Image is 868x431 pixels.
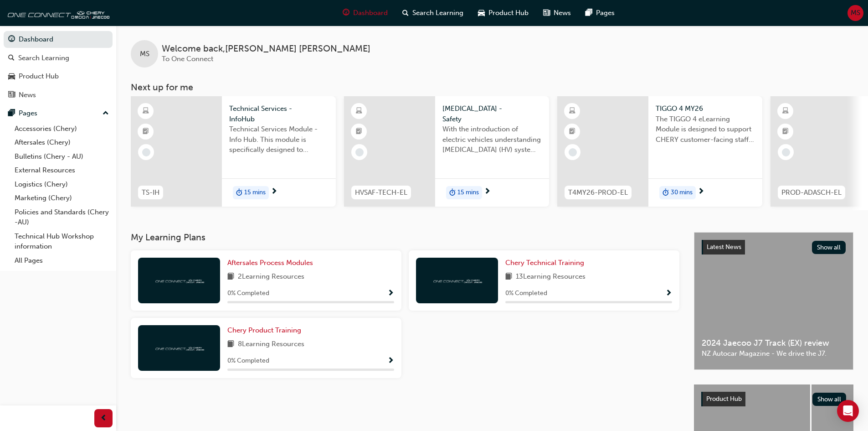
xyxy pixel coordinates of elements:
span: Pages [596,8,615,18]
span: Aftersales Process Modules [227,259,313,267]
a: News [4,87,113,104]
span: 0 % Completed [227,288,269,299]
button: Show all [812,393,847,406]
span: Welcome back , [PERSON_NAME] [PERSON_NAME] [162,44,370,54]
div: Pages [19,108,37,119]
span: Product Hub [706,395,742,403]
button: Show Progress [665,288,672,299]
span: T4MY26-PROD-EL [568,187,628,198]
span: learningRecordVerb_NONE-icon [142,148,150,156]
span: car-icon [8,73,15,81]
a: car-iconProduct Hub [471,4,536,22]
span: search-icon [402,7,409,19]
span: learningRecordVerb_NONE-icon [355,148,364,156]
span: learningRecordVerb_NONE-icon [569,148,577,156]
span: Technical Services - InfoHub [229,104,329,124]
span: booktick-icon [782,126,789,138]
span: up-icon [103,108,109,119]
button: Pages [4,105,113,122]
span: car-icon [478,7,485,19]
span: PROD-ADASCH-EL [781,187,842,198]
span: learningRecordVerb_NONE-icon [782,148,790,156]
span: guage-icon [8,36,15,44]
a: Product HubShow all [701,392,846,406]
span: Show Progress [387,357,394,365]
span: MS [140,49,149,59]
a: Bulletins (Chery - AU) [11,150,113,164]
a: Latest NewsShow all [702,240,846,254]
button: Show all [812,241,846,254]
span: search-icon [8,54,15,62]
span: next-icon [698,188,704,196]
span: MS [851,8,860,18]
span: next-icon [271,188,277,196]
a: Chery Product Training [227,325,305,336]
a: External Resources [11,163,113,177]
span: Chery Product Training [227,326,301,334]
span: Latest News [707,243,741,251]
span: News [554,8,571,18]
span: 30 mins [671,187,693,198]
span: Dashboard [353,8,388,18]
span: duration-icon [663,187,669,199]
img: oneconnect [154,343,204,352]
span: 15 mins [457,187,479,198]
span: booktick-icon [569,126,575,138]
a: Aftersales Process Modules [227,258,317,268]
span: 2 Learning Resources [238,271,304,283]
img: oneconnect [432,276,482,285]
a: Latest NewsShow all2024 Jaecoo J7 Track (EX) reviewNZ Autocar Magazine - We drive the J7. [694,232,853,370]
span: learningResourceType_ELEARNING-icon [569,105,575,117]
a: Product Hub [4,68,113,85]
span: With the introduction of electric vehicles understanding [MEDICAL_DATA] (HV) systems is critical ... [442,124,542,155]
div: Open Intercom Messenger [837,400,859,422]
div: Product Hub [19,71,59,82]
span: The TIGGO 4 eLearning Module is designed to support CHERY customer-facing staff with the product ... [656,114,755,145]
span: TS-IH [142,187,159,198]
a: All Pages [11,254,113,268]
button: Show Progress [387,288,394,299]
span: 8 Learning Resources [238,339,304,350]
a: Logistics (Chery) [11,177,113,192]
div: News [19,90,36,100]
span: 13 Learning Resources [516,271,586,283]
a: HVSAF-TECH-EL[MEDICAL_DATA] - SafetyWith the introduction of electric vehicles understanding [MED... [344,96,549,207]
span: booktick-icon [356,126,362,138]
a: T4MY26-PROD-ELTIGGO 4 MY26The TIGGO 4 eLearning Module is designed to support CHERY customer-faci... [557,96,762,207]
a: guage-iconDashboard [335,4,395,22]
span: learningResourceType_ELEARNING-icon [356,105,362,117]
a: Marketing (Chery) [11,191,113,205]
span: HVSAF-TECH-EL [355,187,407,198]
span: Show Progress [665,290,672,298]
span: book-icon [227,271,234,283]
div: Search Learning [18,53,69,63]
img: oneconnect [5,4,109,22]
span: Show Progress [387,290,394,298]
a: Aftersales (Chery) [11,135,113,150]
button: Show Progress [387,355,394,367]
a: Technical Hub Workshop information [11,229,113,254]
span: Technical Services Module - Info Hub. This module is specifically designed to address the require... [229,124,329,155]
span: duration-icon [236,187,242,199]
span: Product Hub [488,8,529,18]
button: MS [847,5,863,21]
span: TIGGO 4 MY26 [656,104,755,114]
h3: Next up for me [116,82,868,93]
a: news-iconNews [536,4,578,22]
a: Accessories (Chery) [11,122,113,136]
span: learningResourceType_ELEARNING-icon [143,105,149,117]
span: next-icon [484,188,491,196]
span: Chery Technical Training [505,259,584,267]
a: Policies and Standards (Chery -AU) [11,205,113,229]
span: guage-icon [343,7,349,19]
a: pages-iconPages [578,4,622,22]
span: 0 % Completed [227,356,269,366]
span: pages-icon [8,109,15,118]
span: book-icon [505,271,512,283]
span: news-icon [543,7,550,19]
a: Search Learning [4,50,113,67]
a: TS-IHTechnical Services - InfoHubTechnical Services Module - Info Hub. This module is specificall... [131,96,336,207]
span: To One Connect [162,55,213,63]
